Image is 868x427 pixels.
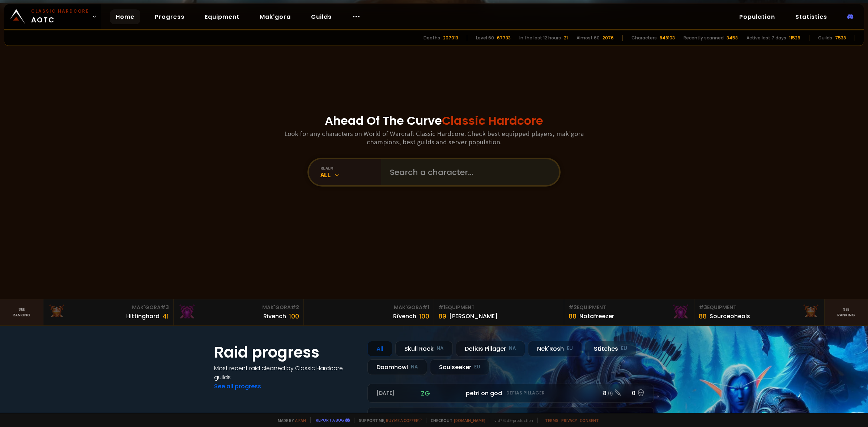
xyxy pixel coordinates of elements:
[569,304,690,311] div: Equipment
[434,299,564,325] a: #1Equipment89[PERSON_NAME]
[316,417,344,423] a: Report a bug
[304,299,434,325] a: Mak'Gora#1Rîvench100
[4,4,101,29] a: Classic HardcoreAOTC
[456,341,525,356] div: Defias Pillager
[320,171,381,179] div: All
[199,9,245,24] a: Equipment
[443,35,458,41] div: 207013
[490,418,533,423] span: v. d752d5 - production
[442,112,543,129] span: Classic Hardcore
[561,418,577,423] a: Privacy
[746,35,786,41] div: Active last 7 days
[580,418,599,423] a: Consent
[162,311,169,321] div: 41
[367,407,654,426] a: [DATE]roaqpetri on godDefias Pillager5 /60
[214,341,359,364] h1: Raid progress
[579,312,614,321] div: Notafreezer
[476,35,494,41] div: Level 60
[564,299,694,325] a: #2Equipment88Notafreezer
[424,35,440,41] div: Deaths
[710,312,750,321] div: Sourceoheals
[214,364,359,382] h4: Most recent raid cleaned by Classic Hardcore guilds
[43,299,174,325] a: Mak'Gora#3Hittinghard41
[367,359,427,375] div: Doomhowl
[422,304,429,311] span: # 1
[585,341,636,356] div: Stitches
[325,112,543,129] h1: Ahead Of The Curve
[320,165,381,171] div: realm
[254,9,297,24] a: Mak'gora
[295,418,306,423] a: a fan
[449,312,498,321] div: [PERSON_NAME]
[289,311,299,321] div: 100
[474,363,480,371] small: EU
[733,9,781,24] a: Population
[411,363,418,371] small: NA
[835,35,846,41] div: 7538
[31,8,89,14] small: Classic Hardcore
[576,35,600,41] div: Almost 60
[419,311,429,321] div: 100
[660,35,675,41] div: 848103
[367,341,392,356] div: All
[818,35,832,41] div: Guilds
[386,159,550,185] input: Search a character...
[790,9,833,24] a: Statistics
[789,35,800,41] div: 11529
[684,35,724,41] div: Recently scanned
[367,384,654,403] a: [DATE]zgpetri on godDefias Pillager8 /90
[174,299,304,325] a: Mak'Gora#2Rivench100
[454,418,485,423] a: [DOMAIN_NAME]
[699,304,820,311] div: Equipment
[305,9,337,24] a: Guilds
[438,304,559,311] div: Equipment
[621,345,627,352] small: EU
[31,8,89,25] span: AOTC
[438,311,446,321] div: 89
[308,304,429,311] div: Mak'Gora
[273,418,306,423] span: Made by
[545,418,558,423] a: Terms
[519,35,561,41] div: In the last 12 hours
[569,311,576,321] div: 88
[178,304,299,311] div: Mak'Gora
[126,312,159,321] div: Hittinghard
[727,35,738,41] div: 3458
[386,418,422,423] a: Buy me a coffee
[161,304,169,311] span: # 3
[699,311,707,321] div: 88
[438,304,445,311] span: # 1
[528,341,582,356] div: Nek'Rosh
[395,341,453,356] div: Skull Rock
[631,35,657,41] div: Characters
[354,418,422,423] span: Support me,
[569,304,577,311] span: # 2
[825,299,868,325] a: Seeranking
[437,345,444,352] small: NA
[603,35,614,41] div: 2076
[149,9,190,24] a: Progress
[430,359,489,375] div: Soulseeker
[110,9,140,24] a: Home
[509,345,516,352] small: NA
[48,304,169,311] div: Mak'Gora
[291,304,299,311] span: # 2
[497,35,511,41] div: 67733
[567,345,573,352] small: EU
[281,129,587,146] h3: Look for any characters on World of Warcraft Classic Hardcore. Check best equipped players, mak'g...
[393,312,416,321] div: Rîvench
[694,299,825,325] a: #3Equipment88Sourceoheals
[564,35,568,41] div: 21
[699,304,707,311] span: # 3
[426,418,485,423] span: Checkout
[263,312,286,321] div: Rivench
[214,382,261,390] a: See all progress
